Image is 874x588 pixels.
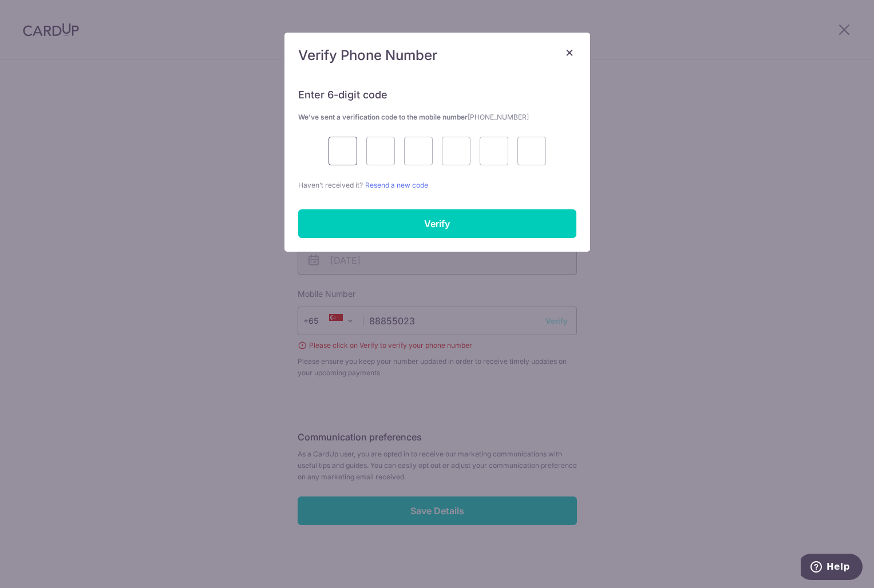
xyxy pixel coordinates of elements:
iframe: Opens a widget where you can find more information [801,554,863,582]
h5: Verify Phone Number [298,46,576,65]
strong: We’ve sent a verification code to the mobile number [298,113,529,121]
span: Haven’t received it? [298,181,363,189]
span: [PHONE_NUMBER] [468,113,529,121]
a: Resend a new code [365,181,428,189]
input: Verify [298,209,576,238]
h6: Enter 6-digit code [298,88,576,102]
